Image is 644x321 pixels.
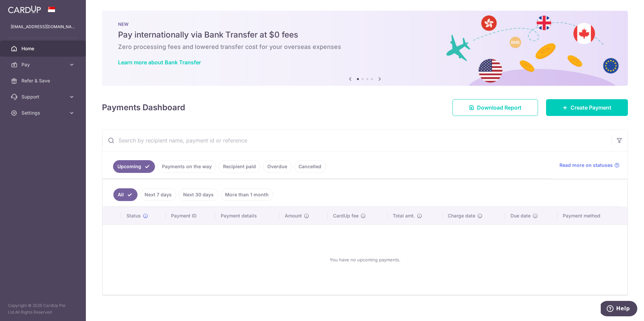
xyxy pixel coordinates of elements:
[219,160,260,173] a: Recipient paid
[113,160,155,173] a: Upcoming
[21,77,66,84] span: Refer & Save
[452,99,538,116] a: Download Report
[559,162,620,169] a: Read more on statuses
[477,104,522,112] span: Download Report
[215,207,280,224] th: Payment details
[118,59,201,66] a: Learn more about Bank Transfer
[21,61,66,68] span: Pay
[11,23,75,30] p: [EMAIL_ADDRESS][DOMAIN_NAME]
[557,207,627,224] th: Payment method
[571,104,611,112] span: Create Payment
[448,212,475,219] span: Charge date
[113,188,138,201] a: All
[221,188,273,201] a: More than 1 month
[21,93,66,100] span: Support
[118,21,612,27] p: NEW
[559,162,613,169] span: Read more on statuses
[21,45,66,52] span: Home
[102,102,185,114] h4: Payments Dashboard
[140,188,176,201] a: Next 7 days
[111,230,619,289] div: You have no upcoming payments.
[21,110,66,116] span: Settings
[546,99,628,116] a: Create Payment
[601,301,637,318] iframe: Opens a widget where you can find more information
[285,212,302,219] span: Amount
[102,130,611,151] input: Search by recipient name, payment id or reference
[263,160,291,173] a: Overdue
[511,212,531,219] span: Due date
[393,212,415,219] span: Total amt.
[179,188,218,201] a: Next 30 days
[126,212,141,219] span: Status
[158,160,216,173] a: Payments on the way
[333,212,359,219] span: CardUp fee
[166,207,215,224] th: Payment ID
[102,11,628,86] img: Bank transfer banner
[8,5,41,13] img: CardUp
[118,29,612,40] h5: Pay internationally via Bank Transfer at $0 fees
[294,160,326,173] a: Cancelled
[118,43,612,51] h6: Zero processing fees and lowered transfer cost for your overseas expenses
